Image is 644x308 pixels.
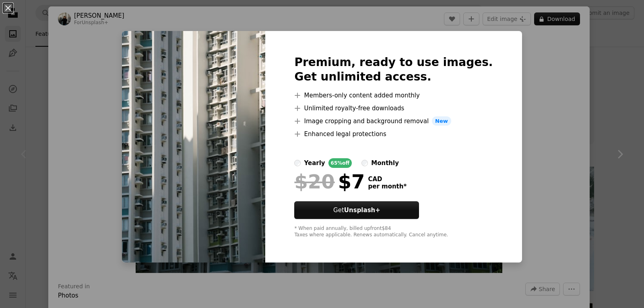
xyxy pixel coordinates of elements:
div: monthly [371,158,399,168]
span: CAD [368,176,407,183]
li: Enhanced legal protections [294,129,493,139]
img: premium_photo-1756181211629-a024a0154173 [122,31,265,263]
span: per month * [368,183,407,190]
div: $7 [294,171,365,192]
span: $20 [294,171,334,192]
strong: Unsplash+ [344,207,380,214]
li: Members-only content added monthly [294,91,493,100]
li: Image cropping and background removal [294,116,493,126]
div: yearly [304,158,325,168]
h2: Premium, ready to use images. Get unlimited access. [294,55,493,84]
li: Unlimited royalty-free downloads [294,103,493,113]
span: New [432,116,451,126]
div: * When paid annually, billed upfront $84 Taxes where applicable. Renews automatically. Cancel any... [294,225,493,238]
input: monthly [361,160,368,166]
div: 65% off [328,158,352,168]
input: yearly65%off [294,160,301,166]
button: GetUnsplash+ [294,201,419,219]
